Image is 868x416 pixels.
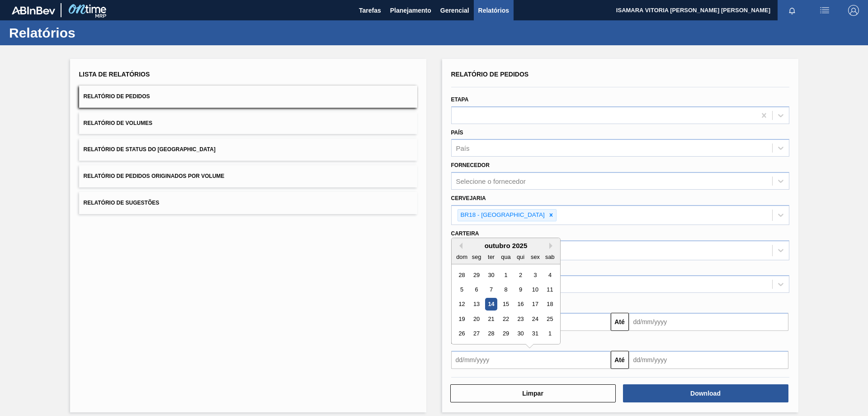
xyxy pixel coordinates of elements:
div: Choose segunda-feira, 6 de outubro de 2025 [470,283,482,296]
div: Choose quarta-feira, 1 de outubro de 2025 [500,268,512,281]
button: Relatório de Pedidos Originados por Volume [79,165,417,187]
button: Relatório de Volumes [79,112,417,134]
div: Selecione o fornecedor [456,177,526,185]
div: Choose terça-feira, 21 de outubro de 2025 [485,313,497,325]
div: Choose sábado, 4 de outubro de 2025 [543,268,556,281]
div: Choose quarta-feira, 15 de outubro de 2025 [500,298,512,310]
button: Download [623,384,788,402]
h1: Relatórios [9,28,170,38]
div: sex [529,251,541,263]
div: Choose domingo, 26 de outubro de 2025 [456,327,468,339]
input: dd/mm/yyyy [451,351,611,369]
img: Logout [848,5,859,16]
div: Choose domingo, 28 de setembro de 2025 [456,268,468,281]
span: Relatório de Volumes [84,120,152,126]
span: Relatório de Sugestões [84,200,160,206]
div: Choose segunda-feira, 20 de outubro de 2025 [470,313,482,325]
div: Choose quarta-feira, 22 de outubro de 2025 [500,313,512,325]
div: Choose sábado, 1 de novembro de 2025 [543,327,556,339]
input: dd/mm/yyyy [629,313,788,331]
label: Cervejaria [451,195,486,201]
button: Limpar [450,384,616,402]
div: Choose sexta-feira, 10 de outubro de 2025 [529,283,541,296]
div: month 2025-10 [454,268,557,341]
button: Relatório de Status do [GEOGRAPHIC_DATA] [79,139,417,161]
div: Choose sábado, 18 de outubro de 2025 [543,298,556,310]
label: Fornecedor [451,162,490,168]
div: Choose sábado, 25 de outubro de 2025 [543,313,556,325]
div: Choose sábado, 11 de outubro de 2025 [543,283,556,296]
div: Choose terça-feira, 7 de outubro de 2025 [485,283,497,296]
div: País [456,144,470,152]
div: Choose quinta-feira, 16 de outubro de 2025 [514,298,526,310]
label: País [451,129,463,136]
img: TNhmsLtSVTkK8tSr43FrP2fwEKptu5GPRR3wAAAABJRU5ErkJggg== [12,6,55,14]
button: Até [611,351,629,369]
div: Choose quarta-feira, 29 de outubro de 2025 [500,327,512,339]
span: Relatórios [478,5,509,16]
div: Choose domingo, 19 de outubro de 2025 [456,313,468,325]
button: Previous Month [456,243,462,249]
div: Choose quarta-feira, 8 de outubro de 2025 [500,283,512,296]
div: Choose quinta-feira, 23 de outubro de 2025 [514,313,526,325]
div: Choose terça-feira, 14 de outubro de 2025 [485,298,497,310]
span: Tarefas [359,5,381,16]
img: userActions [819,5,830,16]
div: qui [514,251,526,263]
div: Choose sexta-feira, 3 de outubro de 2025 [529,268,541,281]
div: ter [485,251,497,263]
div: dom [456,251,468,263]
div: Choose sexta-feira, 31 de outubro de 2025 [529,327,541,339]
div: Choose domingo, 5 de outubro de 2025 [456,283,468,296]
button: Notificações [778,4,807,17]
span: Gerencial [440,5,469,16]
span: Planejamento [390,5,431,16]
div: BR18 - [GEOGRAPHIC_DATA] [458,210,546,221]
div: Choose sexta-feira, 24 de outubro de 2025 [529,313,541,325]
span: Relatório de Pedidos [451,71,529,78]
label: Carteira [451,230,479,237]
div: Choose domingo, 12 de outubro de 2025 [456,298,468,310]
button: Relatório de Sugestões [79,192,417,214]
div: Choose quinta-feira, 9 de outubro de 2025 [514,283,526,296]
span: Lista de Relatórios [79,71,150,78]
span: Relatório de Pedidos Originados por Volume [84,173,225,179]
button: Next Month [549,243,556,249]
div: qua [500,251,512,263]
div: Choose terça-feira, 28 de outubro de 2025 [485,327,497,339]
div: Choose terça-feira, 30 de setembro de 2025 [485,268,497,281]
div: Choose quinta-feira, 30 de outubro de 2025 [514,327,526,339]
div: Choose segunda-feira, 13 de outubro de 2025 [470,298,482,310]
label: Etapa [451,96,469,103]
div: Choose segunda-feira, 29 de setembro de 2025 [470,268,482,281]
button: Até [611,313,629,331]
div: outubro 2025 [452,242,560,249]
div: sab [543,251,556,263]
div: seg [470,251,482,263]
div: Choose quinta-feira, 2 de outubro de 2025 [514,268,526,281]
button: Relatório de Pedidos [79,86,417,108]
span: Relatório de Status do [GEOGRAPHIC_DATA] [84,146,216,153]
div: Choose segunda-feira, 27 de outubro de 2025 [470,327,482,339]
span: Relatório de Pedidos [84,93,150,100]
div: Choose sexta-feira, 17 de outubro de 2025 [529,298,541,310]
input: dd/mm/yyyy [629,351,788,369]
